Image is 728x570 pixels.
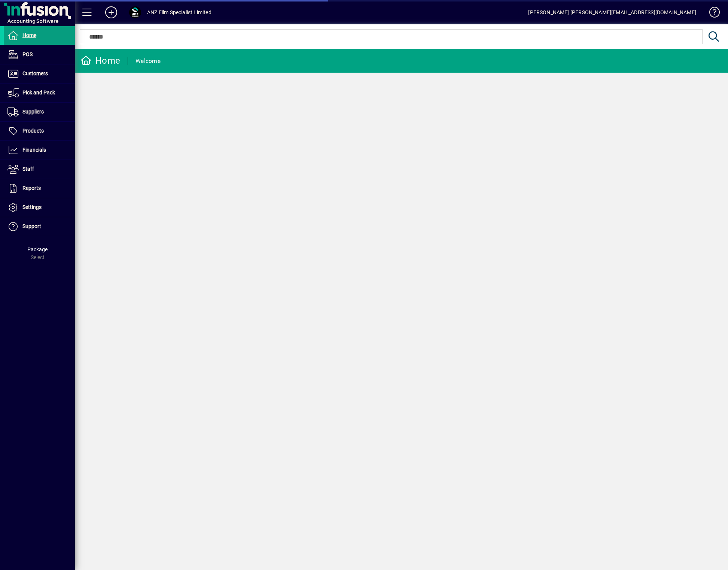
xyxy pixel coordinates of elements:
[135,55,161,67] div: Welcome
[704,1,719,26] a: Knowledge Base
[4,141,75,160] a: Financials
[4,217,75,236] a: Support
[4,84,75,102] a: Pick and Pack
[80,55,120,67] div: Home
[22,223,41,229] span: Support
[22,204,42,210] span: Settings
[4,45,75,64] a: POS
[22,128,44,134] span: Products
[528,6,696,18] div: [PERSON_NAME] [PERSON_NAME][EMAIL_ADDRESS][DOMAIN_NAME]
[4,198,75,217] a: Settings
[22,185,41,191] span: Reports
[22,32,36,38] span: Home
[22,70,48,76] span: Customers
[4,122,75,140] a: Products
[4,64,75,83] a: Customers
[99,6,123,19] button: Add
[4,160,75,179] a: Staff
[22,51,33,57] span: POS
[4,179,75,198] a: Reports
[4,103,75,121] a: Suppliers
[22,109,44,115] span: Suppliers
[22,147,46,153] span: Financials
[27,246,48,252] span: Package
[147,6,211,18] div: ANZ Film Specialist Limited
[22,90,55,95] span: Pick and Pack
[22,166,34,172] span: Staff
[123,6,147,19] button: Profile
